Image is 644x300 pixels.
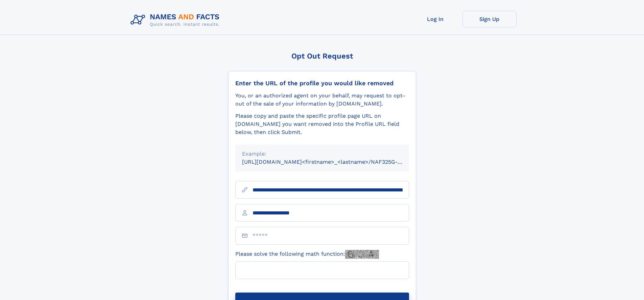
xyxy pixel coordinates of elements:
[228,52,416,60] div: Opt Out Request
[235,112,409,136] div: Please copy and paste the specific profile page URL on [DOMAIN_NAME] you want removed into the Pr...
[242,150,402,158] div: Example:
[128,11,225,29] img: Logo Names and Facts
[408,11,462,27] a: Log In
[235,92,409,108] div: You, or an authorized agent on your behalf, may request to opt-out of the sale of your informatio...
[242,159,422,165] small: [URL][DOMAIN_NAME]<firstname>_<lastname>/NAF325G-xxxxxxxx
[235,250,379,259] label: Please solve the following math function:
[235,79,409,87] div: Enter the URL of the profile you would like removed
[462,11,517,27] a: Sign Up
